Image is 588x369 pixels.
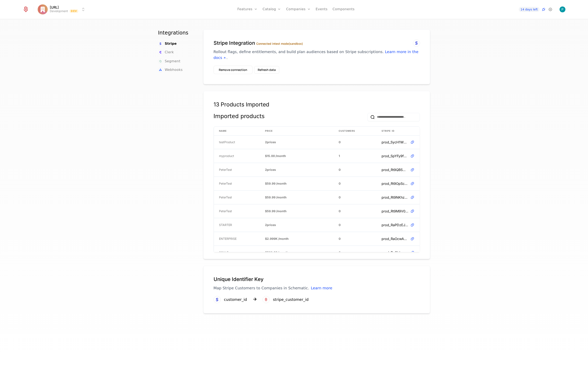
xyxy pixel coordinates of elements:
[560,6,565,12] button: Open user button
[273,297,309,303] div: stripe_customer_id
[339,237,341,241] span: 0
[382,181,409,186] span: prod_Rt9OpScXmOdh5m
[158,50,174,55] a: Clerk
[265,209,287,213] span: $59.99 / month
[165,41,177,46] span: Stripe
[254,66,279,74] button: Refresh data
[214,285,420,291] p: Map Stripe Customers to Companies in Schematic.
[541,7,546,12] a: Integrations
[165,59,181,64] span: Segment
[382,153,409,158] span: prod_SpYFy9faHc2zZo
[265,168,276,172] span: 2 prices
[219,154,234,158] span: myproduct
[382,195,409,200] span: prod_Rt9NKhzC46dC5d
[265,250,288,255] span: $599.00 / month
[519,7,539,12] a: 14 days left
[219,168,232,172] span: PeterTest
[256,42,303,45] label: Connected in test mode (sandbox)
[339,223,341,227] span: 0
[560,6,565,12] img: Peter Keens
[50,9,68,13] div: Development
[334,127,377,135] th: Customers
[70,9,78,13] span: Dev
[158,29,193,36] h1: Integrations
[265,237,289,241] span: $2.999K / month
[219,140,235,144] span: testProduct
[158,59,181,64] a: Segment
[158,41,177,46] a: Stripe
[339,140,341,144] span: 0
[38,4,48,14] img: Appy.AI
[219,237,237,241] span: ENTERPRISE
[377,127,420,135] th: Stripe ID
[219,195,232,199] span: PeterTest
[214,49,420,61] p: Rollout flags, define entitlements, and build plan audiences based on Stripe subscriptions. .
[214,127,260,135] th: Name
[548,7,553,12] a: Settings
[224,297,247,303] div: customer_id
[219,209,232,213] span: PeterTest
[339,250,341,255] span: 0
[219,223,232,227] span: STARTER
[158,67,183,72] a: Webhooks
[382,167,409,172] span: prod_Rt9QBSMU8QpRmI
[158,29,193,73] nav: Main
[265,181,287,186] span: $59.99 / month
[382,140,409,145] span: prod_SycH1WkVN9IDKu
[165,67,183,72] span: Webhooks
[339,209,341,213] span: 0
[339,195,341,199] span: 0
[265,154,286,158] span: $15.00 / month
[165,50,174,55] span: Clerk
[50,6,59,9] span: [URL]
[214,276,420,283] h1: Unique Identifier Key
[265,195,287,199] span: $59.99 / month
[214,40,420,46] h1: Stripe Integration
[219,181,232,186] span: PeterTest
[382,250,409,255] span: prod_RaObhpp6PRDtts
[339,168,341,172] span: 0
[382,209,409,214] span: prod_Rt9M9V0kowm0VV
[311,286,332,290] a: Learn more
[214,66,252,74] button: Remove connection
[214,113,265,121] div: Imported products
[260,127,334,135] th: Price
[265,223,276,227] span: 2 prices
[265,140,276,144] span: 2 prices
[339,181,341,186] span: 0
[214,101,420,108] div: 13 Products Imported
[219,250,228,255] span: SCALE
[382,222,409,227] span: prod_RaPDzEJXkzpICV
[39,5,86,14] button: Select environment
[382,236,409,241] span: prod_RaOcwAUyUEqloT
[339,154,340,158] span: 1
